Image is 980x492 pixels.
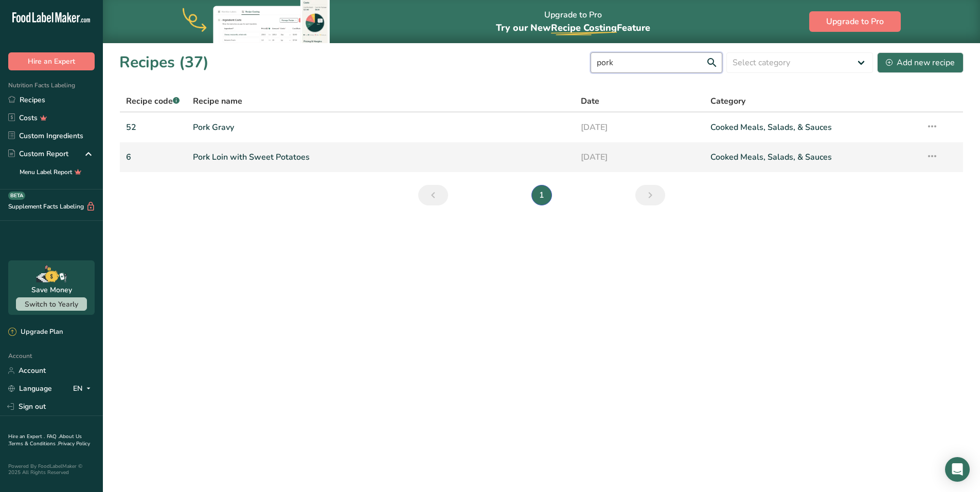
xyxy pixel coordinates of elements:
button: Switch to Yearly [16,297,87,311]
button: Upgrade to Pro [809,11,901,32]
div: Custom Report [8,148,68,159]
span: Category [710,95,745,107]
a: FAQ . [47,433,59,440]
div: Open Intercom Messenger [945,457,970,482]
a: Privacy Policy [58,440,90,447]
span: Recipe code [126,96,180,107]
div: Add new recipe [886,56,955,69]
div: Upgrade Plan [8,327,63,337]
a: Previous page [418,185,448,205]
span: Upgrade to Pro [826,15,884,28]
a: Pork Gravy [193,117,569,138]
div: Save Money [31,285,72,295]
a: About Us . [8,433,82,447]
h1: Recipes (37) [119,51,209,74]
div: Upgrade to Pro [496,1,650,43]
button: Add new recipe [877,52,964,73]
a: [DATE] [581,146,698,168]
a: 6 [126,146,181,168]
a: Terms & Conditions . [9,440,58,447]
div: BETA [8,192,25,200]
a: Cooked Meals, Salads, & Sauces [710,117,914,138]
a: Cooked Meals, Salads, & Sauces [710,146,914,168]
span: Recipe Costing [551,22,617,34]
span: Switch to Yearly [25,299,78,309]
input: Search for recipe [591,52,722,73]
a: 52 [126,117,181,138]
a: Hire an Expert . [8,433,45,440]
a: Language [8,380,52,398]
div: Powered By FoodLabelMaker © 2025 All Rights Reserved [8,463,95,476]
a: [DATE] [581,117,698,138]
span: Recipe name [193,95,242,107]
button: Hire an Expert [8,52,95,70]
div: EN [73,383,95,395]
a: Next page [635,185,665,205]
span: Try our New Feature [496,22,650,34]
span: Date [581,95,599,107]
a: Pork Loin with Sweet Potatoes [193,146,569,168]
